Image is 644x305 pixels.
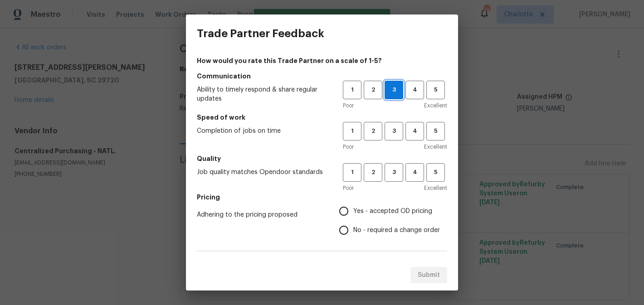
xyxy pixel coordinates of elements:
span: 1 [344,85,361,95]
span: Yes - accepted OD pricing [353,207,432,216]
span: 2 [365,85,381,95]
button: 2 [364,122,382,140]
span: 3 [385,85,403,95]
span: Poor [343,101,354,110]
span: 4 [406,85,423,95]
span: Ability to timely respond & share regular updates [197,85,328,103]
button: 1 [343,81,361,99]
h5: Speed of work [197,113,447,122]
span: Poor [343,184,354,193]
span: 4 [406,167,423,178]
span: Excellent [424,101,447,110]
span: 5 [427,85,444,95]
span: No - required a change order [353,226,440,235]
span: 2 [365,126,381,136]
span: 3 [385,126,402,136]
span: 4 [406,126,423,136]
button: 2 [364,163,382,182]
span: 1 [344,126,361,136]
h5: Communication [197,72,447,81]
h5: Quality [197,154,447,163]
button: 5 [426,163,445,182]
h3: Trade Partner Feedback [197,27,324,40]
button: 3 [385,163,403,182]
button: 1 [343,163,361,182]
span: Excellent [424,184,447,193]
button: 1 [343,122,361,140]
button: 4 [405,122,424,140]
span: Poor [343,142,354,151]
button: 5 [426,122,445,140]
div: Pricing [339,202,447,240]
button: 4 [405,163,424,182]
span: Adhering to the pricing proposed [197,210,325,219]
button: 2 [364,81,382,99]
span: Excellent [424,142,447,151]
span: 1 [344,167,361,178]
span: Completion of jobs on time [197,126,328,136]
button: 4 [405,81,424,99]
h4: How would you rate this Trade Partner on a scale of 1-5? [197,56,447,65]
span: 5 [427,167,444,178]
span: Job quality matches Opendoor standards [197,168,328,177]
span: 2 [365,167,381,178]
h5: Pricing [197,193,447,202]
button: 5 [426,81,445,99]
span: 5 [427,126,444,136]
span: 3 [385,167,402,178]
button: 3 [385,81,403,99]
button: 3 [385,122,403,140]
